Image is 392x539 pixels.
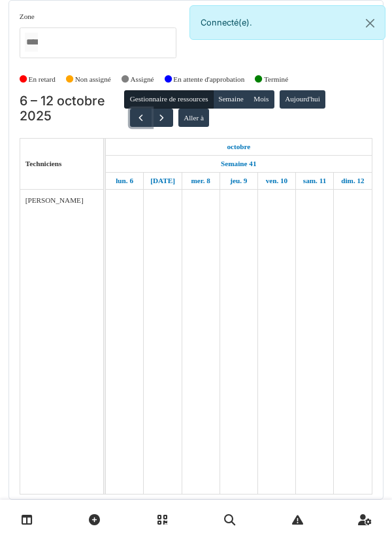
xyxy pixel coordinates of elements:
div: Connecté(e). [189,5,385,40]
button: Aller à [178,109,209,127]
a: 7 octobre 2025 [147,173,178,189]
a: 6 octobre 2025 [112,173,137,189]
span: [PERSON_NAME] [25,196,84,204]
label: En retard [29,74,56,85]
button: Gestionnaire de ressources [124,90,213,109]
input: Tous [25,33,38,52]
a: Semaine 41 [218,156,259,172]
label: Zone [20,11,35,22]
span: Techniciens [25,160,62,167]
button: Semaine [213,90,249,109]
a: 8 octobre 2025 [188,173,213,189]
a: 9 octobre 2025 [227,173,250,189]
button: Close [355,6,385,41]
button: Précédent [130,109,152,128]
a: 11 octobre 2025 [300,173,329,189]
h2: 6 – 12 octobre 2025 [20,94,125,124]
label: En attente d'approbation [173,74,244,85]
button: Suivant [151,109,172,128]
a: 10 octobre 2025 [263,173,291,189]
label: Non assigné [75,74,111,85]
label: Assigné [131,74,154,85]
a: 12 octobre 2025 [338,173,367,189]
button: Mois [248,90,274,109]
label: Terminé [264,74,288,85]
button: Aujourd'hui [280,90,325,109]
a: 6 octobre 2025 [223,139,253,155]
